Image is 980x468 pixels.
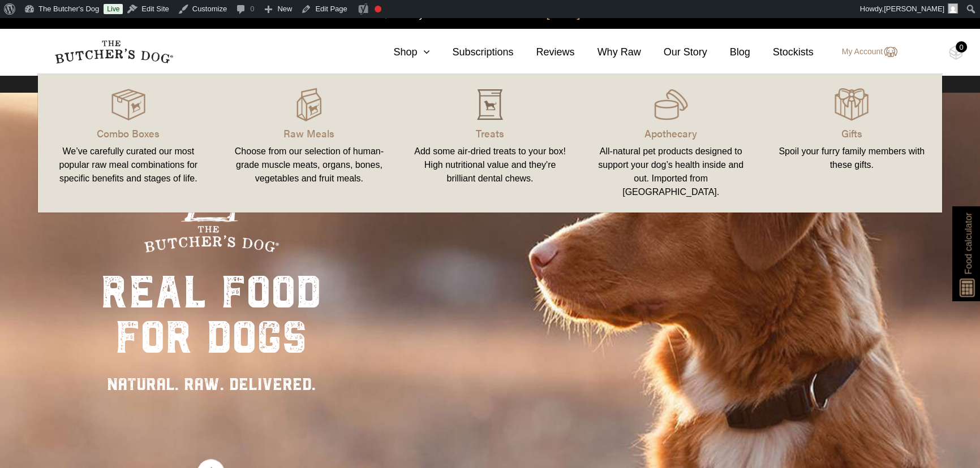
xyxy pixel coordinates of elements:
a: Combo Boxes We’ve carefully curated our most popular raw meal combinations for specific benefits ... [38,85,219,201]
div: We’ve carefully curated our most popular raw meal combinations for specific benefits and stages o... [51,145,205,185]
p: Treats [413,125,567,141]
a: Raw Meals Choose from our selection of human-grade muscle meats, organs, bones, vegetables and fr... [219,85,400,201]
img: NewTBD_Treats_Hover.png [473,88,507,122]
div: Spoil your furry family members with these gifts. [775,145,929,172]
p: Gifts [775,125,929,141]
a: Why Raw [575,45,641,60]
div: 0 [956,41,967,53]
a: Treats Add some air-dried treats to your box! High nutritional value and they're brilliant dental... [399,85,581,201]
p: Apothecary [594,125,748,141]
div: NATURAL. RAW. DELIVERED. [101,371,321,397]
span: Food calculator [961,213,975,274]
div: Focus keyphrase not set [375,6,381,12]
div: Choose from our selection of human-grade muscle meats, organs, bones, vegetables and fruit meals. [233,145,386,185]
span: [PERSON_NAME] [884,5,944,13]
div: Add some air-dried treats to your box! High nutritional value and they're brilliant dental chews. [413,145,567,185]
a: Live [104,4,123,14]
a: Reviews [513,45,574,60]
a: Our Story [641,45,707,60]
a: Gifts Spoil your furry family members with these gifts. [761,85,942,201]
a: Shop [371,45,429,60]
a: Subscriptions [429,45,513,60]
div: All-natural pet products designed to support your dog’s health inside and out. Imported from [GEO... [594,145,748,199]
a: My Account [831,45,897,59]
a: Apothecary All-natural pet products designed to support your dog’s health inside and out. Importe... [581,85,762,201]
div: real food for dogs [101,270,321,360]
p: Combo Boxes [51,125,205,141]
a: Stockists [750,45,814,60]
p: Raw Meals [233,125,386,141]
a: Blog [707,45,750,60]
img: TBD_Cart-Empty.png [949,45,963,60]
a: close [961,7,969,20]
